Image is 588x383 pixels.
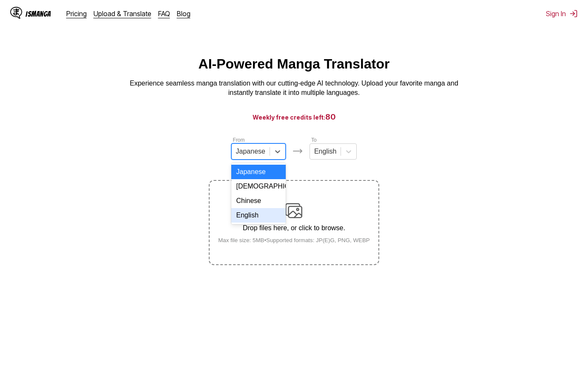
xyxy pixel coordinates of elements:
h1: AI-Powered Manga Translator [199,56,390,72]
a: IsManga LogoIsManga [10,7,66,20]
label: To [311,137,317,143]
div: IsManga [26,10,51,18]
a: FAQ [158,9,170,18]
div: Chinese [231,194,286,208]
a: Pricing [66,9,87,18]
button: Sign In [546,9,578,18]
a: Blog [177,9,190,18]
img: Sign out [569,9,578,18]
span: 80 [325,112,336,121]
img: IsManga Logo [10,7,22,19]
div: Japanese [231,165,286,179]
small: Max file size: 5MB • Supported formats: JP(E)G, PNG, WEBP [211,237,377,243]
p: Experience seamless manga translation with our cutting-edge AI technology. Upload your favorite m... [124,79,464,98]
div: [DEMOGRAPHIC_DATA] [231,179,286,194]
a: Upload & Translate [94,9,151,18]
label: From [233,137,245,143]
div: English [231,208,286,223]
h3: Weekly free credits left: [20,111,568,122]
img: Languages icon [293,146,303,156]
p: Drop files here, or click to browse. [211,224,377,232]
